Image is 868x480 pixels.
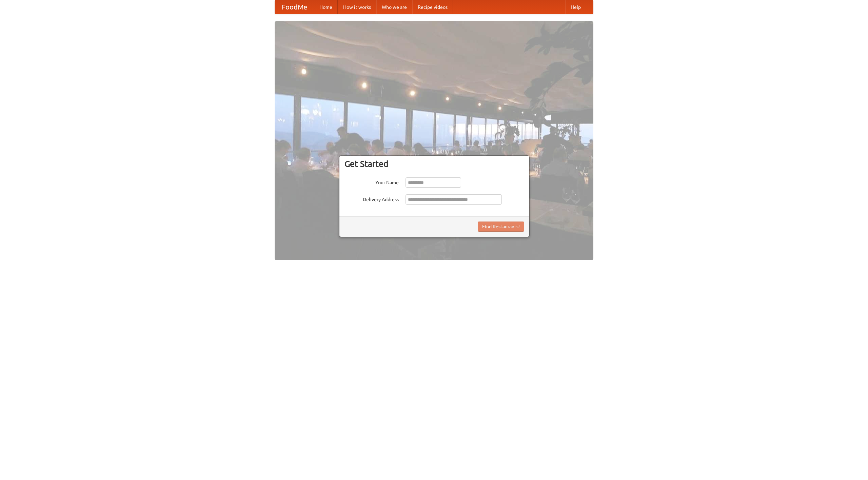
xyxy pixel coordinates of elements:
a: Who we are [376,0,412,14]
a: Help [565,0,586,14]
h3: Get Started [344,159,524,169]
a: How it works [338,0,376,14]
label: Delivery Address [344,194,399,203]
button: Find Restaurants! [478,222,524,232]
a: Home [314,0,338,14]
label: Your Name [344,177,399,186]
a: FoodMe [275,0,314,14]
a: Recipe videos [412,0,453,14]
